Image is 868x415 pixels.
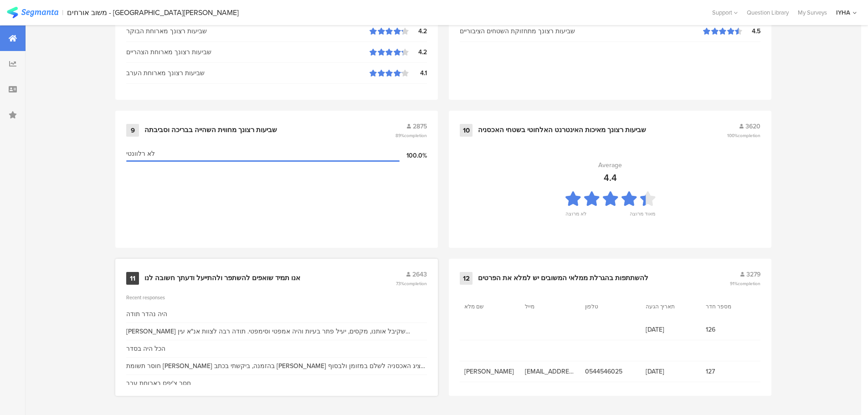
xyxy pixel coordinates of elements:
div: 9 [126,124,139,137]
div: 4.5 [742,26,760,36]
div: היה נהדר תודה [126,309,167,319]
section: מייל [525,302,566,311]
span: completion [404,132,427,139]
div: Recent responses [126,294,427,301]
section: תאריך הגעה [646,302,687,311]
span: 89% [395,132,427,139]
div: שביעות רצונך מארוחת הערב [126,68,370,78]
div: 4.2 [409,26,427,36]
div: 4.2 [409,47,427,57]
span: 2643 [412,270,427,279]
span: [DATE] [646,325,697,334]
span: 91% [730,280,760,287]
span: לא רלוונטי [126,149,155,159]
span: 2875 [413,122,427,131]
span: 3279 [746,270,760,279]
span: 3620 [745,122,760,131]
span: completion [404,280,427,287]
a: My Surveys [793,8,832,17]
div: שביעות רצונך מארוחת הבוקר [126,26,370,36]
div: משוב אורחים - [GEOGRAPHIC_DATA][PERSON_NAME] [67,8,239,17]
a: Question Library [742,8,793,17]
span: 127 [706,367,757,376]
span: [EMAIL_ADDRESS][PERSON_NAME][DOMAIN_NAME] [525,367,576,376]
span: [DATE] [646,367,697,376]
div: Support [712,5,738,20]
div: חסר צ'יפס בארוחת ערב [126,379,191,388]
section: מספר חדר [706,302,747,311]
span: 73% [396,280,427,287]
div: לא מרוצה [565,210,586,223]
div: Average [598,160,622,170]
div: [PERSON_NAME] שקיבל אותנו, מקסים, יעיל פתר בעיות והיה אמפטי וסימפטי. תודה רבה לצוות אנ"א עין [PER... [126,327,427,336]
div: מאוד מרוצה [630,210,655,223]
div: חוסר תשומת [PERSON_NAME] בהזמנה, ביקשתי בכתב [PERSON_NAME] נציג האכסניה לשלם במזומן ולבסוף חייבתם... [126,361,427,371]
span: completion [738,132,760,139]
div: להשתתפות בהגרלת ממלאי המשובים יש למלא את הפרטים [478,274,648,283]
span: completion [738,280,760,287]
section: שם מלא [464,302,505,311]
div: שביעות רצונך מתחזוקת השטחים הציבוריים [460,26,703,36]
div: הכל היה בסדר [126,344,165,354]
span: 0544546025 [585,367,637,376]
div: אנו תמיד שואפים להשתפר ולהתייעל ודעתך חשובה לנו [144,274,300,283]
span: 100% [727,132,760,139]
img: segmanta logo [7,7,58,18]
span: 126 [706,325,757,334]
div: IYHA [836,8,850,17]
span: [PERSON_NAME] [464,367,516,376]
section: טלפון [585,302,626,311]
div: | [62,7,63,18]
div: שביעות רצונך מחווית השהייה בבריכה וסביבתה [144,126,277,135]
div: 100.0% [400,151,427,160]
div: 12 [460,272,473,285]
div: שביעות רצונך מארוחת הצהריים [126,47,370,57]
div: 10 [460,124,473,137]
div: 11 [126,272,139,285]
div: שביעות רצונך מאיכות האינטרנט האלחוטי בשטחי האכסניה [478,126,646,135]
div: 4.4 [604,171,617,184]
div: 4.1 [409,68,427,78]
